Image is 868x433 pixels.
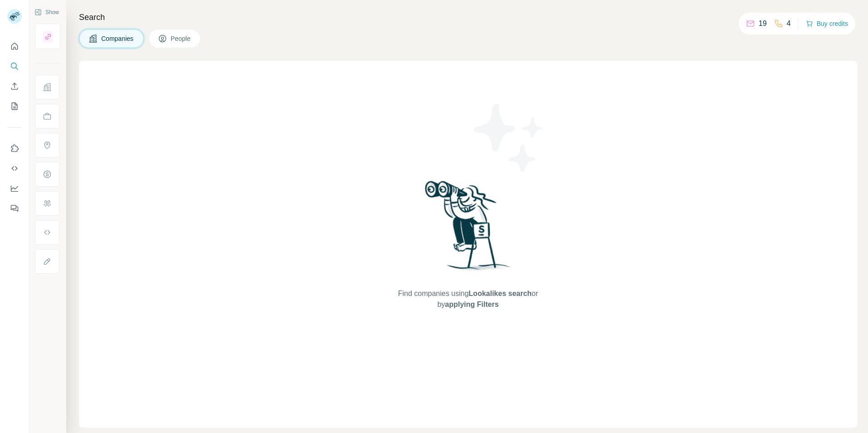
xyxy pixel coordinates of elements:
[7,140,22,157] button: Use Surfe on LinkedIn
[469,290,532,297] span: Lookalikes search
[7,200,22,216] button: Feedback
[79,11,857,24] h4: Search
[101,34,134,43] span: Companies
[171,34,192,43] span: People
[7,160,22,177] button: Use Surfe API
[7,98,22,114] button: My lists
[7,180,22,197] button: Dashboard
[395,288,541,310] span: Find companies using or by
[468,97,550,179] img: Surfe Illustration - Stars
[7,38,22,54] button: Quick start
[806,17,848,30] button: Buy credits
[28,5,65,19] button: Show
[787,18,791,29] p: 4
[421,178,515,280] img: Surfe Illustration - Woman searching with binoculars
[445,300,498,308] span: applying Filters
[7,58,22,74] button: Search
[759,18,767,29] p: 19
[7,78,22,94] button: Enrich CSV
